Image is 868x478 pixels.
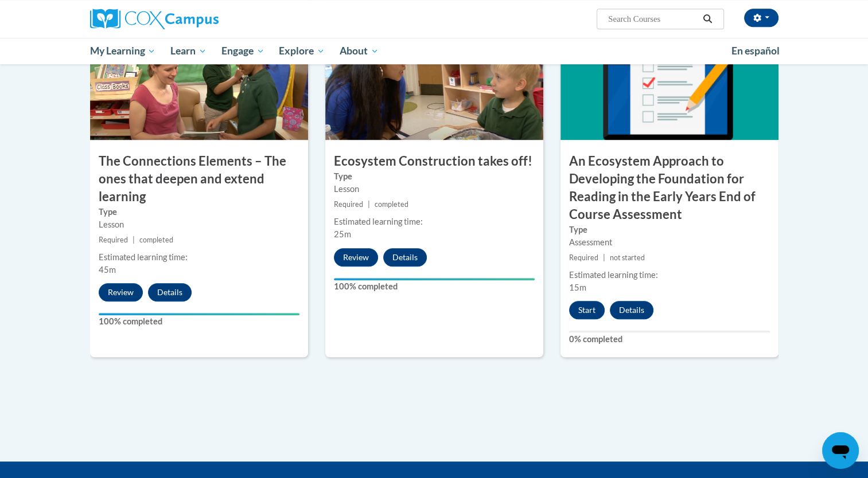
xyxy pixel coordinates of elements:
div: Estimated learning time: [334,216,535,228]
h3: The Connections Elements – The ones that deepen and extend learning [90,152,308,205]
button: Review [99,283,143,301]
span: completed [375,200,408,209]
button: Details [610,301,653,319]
span: 25m [334,229,351,239]
a: Explore [271,38,332,64]
label: 100% completed [99,315,299,328]
span: | [603,253,605,262]
div: Your progress [334,278,535,280]
span: About [340,44,379,58]
span: En español [731,45,780,57]
label: Type [99,206,299,218]
button: Account Settings [744,9,779,27]
img: Cox Campus [90,9,219,29]
div: Main menu [73,38,796,64]
a: Learn [163,38,214,64]
button: Details [148,283,192,301]
span: 15m [569,283,586,292]
img: Course Image [90,25,308,140]
h3: An Ecosystem Approach to Developing the Foundation for Reading in the Early Years End of Course A... [560,152,779,223]
button: Start [569,301,605,319]
input: Search Courses [607,12,699,26]
span: Required [334,200,363,209]
iframe: Button to launch messaging window [822,432,859,469]
label: 0% completed [569,333,770,346]
div: Your progress [99,313,299,315]
div: Lesson [99,218,299,231]
span: Required [569,253,598,262]
img: Course Image [325,25,543,140]
a: Cox Campus [90,9,308,29]
a: Engage [214,38,272,64]
span: Required [99,236,128,244]
div: Assessment [569,236,770,249]
span: My Learning [89,44,155,58]
span: Explore [279,44,325,58]
a: About [332,38,386,64]
button: Search [699,12,716,26]
span: Engage [221,44,264,58]
a: En español [724,39,787,63]
span: Learn [170,44,207,58]
div: Estimated learning time: [569,269,770,281]
img: Course Image [560,25,779,140]
span: completed [139,236,173,244]
div: Lesson [334,183,535,195]
span: not started [610,253,645,262]
h3: Ecosystem Construction takes off! [325,152,543,170]
button: Details [383,248,427,267]
button: Review [334,248,378,267]
span: | [133,236,135,244]
label: 100% completed [334,280,535,293]
div: Estimated learning time: [99,251,299,264]
label: Type [569,224,770,236]
label: Type [334,170,535,183]
a: My Learning [83,38,164,64]
span: 45m [99,265,116,275]
span: | [368,200,370,209]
